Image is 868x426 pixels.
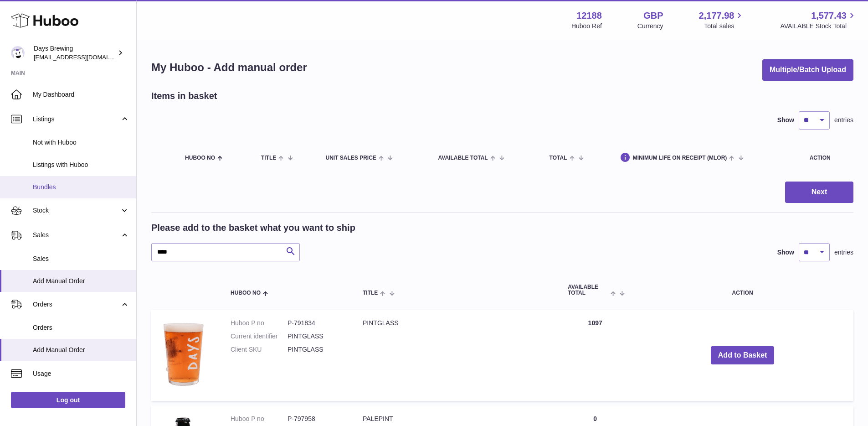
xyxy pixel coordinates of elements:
[777,116,794,125] label: Show
[711,346,775,365] button: Add to Basket
[571,22,602,31] div: Huboo Ref
[34,53,134,61] span: [EMAIL_ADDRESS][DOMAIN_NAME]
[34,44,116,62] div: Days Brewing
[33,255,129,263] span: Sales
[231,290,261,296] span: Huboo no
[11,392,125,408] a: Log out
[160,319,206,390] img: PINTGLASS
[33,183,129,192] span: Bundles
[354,310,559,400] td: PINTGLASS
[834,248,853,257] span: entries
[704,22,745,31] span: Total sales
[834,116,853,125] span: entries
[785,182,853,203] button: Next
[780,22,857,31] span: AVAILABLE Stock Total
[810,155,844,161] div: Action
[568,284,608,296] span: AVAILABLE Total
[261,155,276,161] span: Title
[699,10,734,22] span: 2,177.98
[33,369,129,378] span: Usage
[33,138,129,147] span: Not with Huboo
[151,222,355,234] h2: Please add to the basket what you want to ship
[33,346,129,354] span: Add Manual Order
[231,415,288,423] dt: Huboo P no
[780,10,857,31] a: 1,577.43 AVAILABLE Stock Total
[33,300,120,309] span: Orders
[33,90,129,99] span: My Dashboard
[185,155,215,161] span: Huboo no
[762,59,853,81] button: Multiple/Batch Upload
[33,231,120,239] span: Sales
[699,10,745,31] a: 2,177.98 Total sales
[632,275,853,305] th: Action
[288,415,344,423] dd: P-797958
[559,310,632,400] td: 1097
[11,46,25,60] img: helena@daysbrewing.com
[231,332,288,341] dt: Current identifier
[438,155,488,161] span: AVAILABLE Total
[633,155,727,161] span: Minimum Life On Receipt (MLOR)
[231,319,288,327] dt: Huboo P no
[325,155,376,161] span: Unit Sales Price
[777,248,794,257] label: Show
[643,10,663,22] strong: GBP
[363,290,378,296] span: Title
[288,319,344,327] dd: P-791834
[288,345,344,354] dd: PINTGLASS
[33,277,129,286] span: Add Manual Order
[550,155,567,161] span: Total
[33,161,129,169] span: Listings with Huboo
[33,323,129,332] span: Orders
[576,10,602,22] strong: 12188
[811,10,847,22] span: 1,577.43
[151,90,217,102] h2: Items in basket
[33,206,120,215] span: Stock
[637,22,663,31] div: Currency
[288,332,344,341] dd: PINTGLASS
[151,60,307,75] h1: My Huboo - Add manual order
[231,345,288,354] dt: Client SKU
[33,115,120,124] span: Listings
